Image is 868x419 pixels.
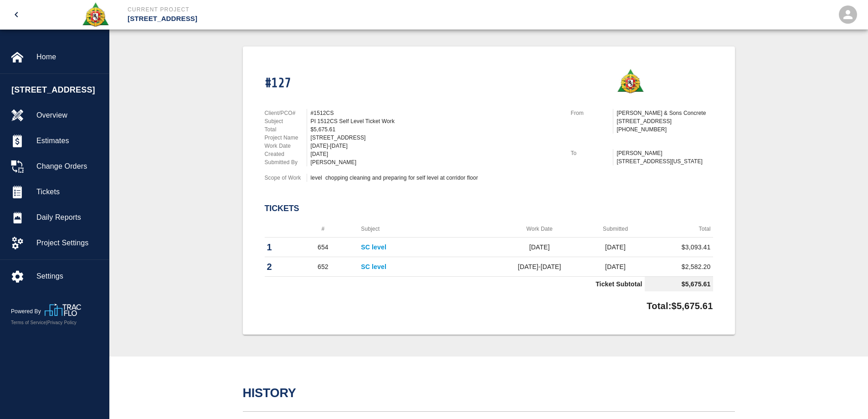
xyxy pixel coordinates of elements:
td: 652 [288,257,359,277]
span: Overview [36,110,102,121]
div: #1512CS [311,109,560,117]
span: Project Settings [36,238,102,248]
h2: History [243,386,735,400]
p: [STREET_ADDRESS] [128,14,483,24]
a: Privacy Policy [47,320,77,325]
h2: Tickets [265,204,713,214]
td: [DATE] [586,257,645,277]
th: # [288,221,359,238]
td: [DATE] [586,238,645,257]
th: Work Date [493,221,586,238]
td: [DATE]-[DATE] [493,257,586,277]
p: Created [265,150,307,158]
a: SC level [361,243,386,251]
p: [PHONE_NUMBER] [617,125,713,134]
div: [DATE]-[DATE] [311,142,560,150]
p: [PERSON_NAME] & Sons Concrete [617,109,713,117]
span: Change Orders [36,161,102,172]
div: level chopping cleaning and preparing for self level at corridor floor [311,174,560,182]
p: Current Project [128,5,483,14]
p: 1 [267,240,285,254]
h1: #127 [265,76,291,91]
span: Tickets [36,186,102,197]
img: Roger & Sons Concrete [82,2,109,27]
img: Roger & Sons Concrete [616,68,644,94]
p: Total [265,125,307,134]
p: Client/PCO# [265,109,307,117]
iframe: Chat Widget [822,375,868,419]
p: Work Date [265,142,307,150]
span: Daily Reports [36,212,102,223]
p: [STREET_ADDRESS] [617,117,713,125]
div: PI 1512CS Self Level Ticket Work [311,117,560,125]
th: Submitted [586,221,645,238]
p: Subject [265,117,307,125]
p: Scope of Work [265,174,307,182]
th: Total [645,221,713,238]
p: From [571,109,613,117]
div: $5,675.61 [311,125,560,134]
p: Powered By [11,307,45,316]
span: [STREET_ADDRESS] [11,84,104,96]
p: Submitted By [265,158,307,166]
p: To [571,149,613,157]
div: [STREET_ADDRESS] [311,134,560,142]
a: Terms of Service [11,320,46,325]
td: $3,093.41 [645,238,713,257]
img: TracFlo [45,304,81,316]
span: Settings [36,271,102,282]
td: [DATE] [493,238,586,257]
div: [PERSON_NAME] [311,158,560,166]
td: $5,675.61 [645,277,713,292]
td: Ticket Subtotal [265,277,645,292]
p: [STREET_ADDRESS][US_STATE] [617,157,713,166]
p: 2 [267,260,285,274]
p: Total: $5,675.61 [647,295,713,313]
span: Home [36,52,102,62]
p: Project Name [265,134,307,142]
td: 654 [288,238,359,257]
button: open drawer [5,4,27,26]
span: Estimates [36,135,102,146]
p: [PERSON_NAME] [617,149,713,157]
a: SC level [361,263,386,270]
div: [DATE] [311,150,560,158]
td: $2,582.20 [645,257,713,277]
th: Subject [359,221,493,238]
span: | [46,320,47,325]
